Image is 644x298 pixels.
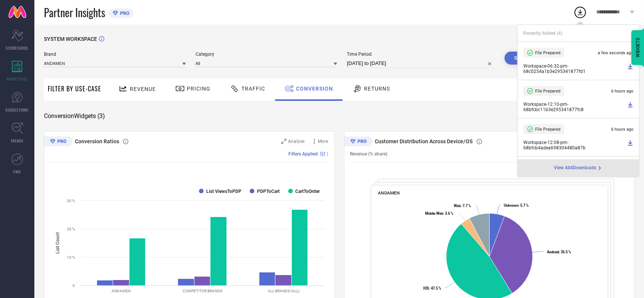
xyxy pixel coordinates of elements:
[183,289,222,293] text: COMPETITOR BRANDS
[130,86,156,92] span: Revenue
[187,86,210,92] span: Pricing
[67,255,75,259] text: 10 %
[350,151,388,157] span: Revenue (% share)
[505,52,546,65] button: Search
[7,76,28,82] span: WORKSPACE
[44,112,105,120] span: Conversion Widgets ( 3 )
[75,138,119,144] span: Conversion Ratios
[611,127,633,132] span: 6 hours ago
[55,232,60,254] tspan: List Count
[281,139,286,144] svg: Zoom
[118,10,129,16] span: PRO
[375,138,473,144] span: Customer Distribution Across Device/OS
[547,250,559,254] tspan: Android
[11,138,24,144] span: TRENDS
[598,50,633,55] span: a few seconds ago
[535,89,560,94] span: File Prepared
[241,86,265,92] span: Traffic
[523,31,562,36] span: Recently Added ( 4 )
[67,227,75,231] text: 20 %
[44,5,105,20] span: Partner Insights
[535,127,560,132] span: File Prepared
[67,199,75,203] text: 30 %
[347,59,495,68] input: Select time period
[196,52,338,57] span: Category
[423,286,429,290] tspan: IOS
[344,136,372,148] div: Premium
[523,63,625,74] span: Workspace - 06:32-pm - 68c0254a1b3e295341877fd1
[73,283,75,288] text: 0
[547,250,571,254] text: : 35.5 %
[611,89,633,94] span: 6 hours ago
[627,102,633,112] a: Download
[504,203,529,207] text: : 5.7 %
[454,204,461,208] tspan: Web
[554,165,603,171] div: Open download page
[44,36,97,42] span: SYSTEM WORKSPACE
[6,45,29,51] span: SCORECARDS
[523,102,625,112] span: Workspace - 12:10-pm - 68bfcbc11b3e295341877fc8
[288,139,305,144] span: Analyse
[504,203,518,207] tspan: Unknown
[112,289,131,293] text: ANDAMEN
[206,189,241,194] text: List ViewsToPDP
[6,107,29,113] span: SUGGESTIONS
[364,86,390,92] span: Returns
[423,286,441,290] text: : 47.5 %
[296,86,333,92] span: Conversion
[378,190,400,196] span: ANDAMEN
[327,151,328,157] span: |
[268,289,299,293] text: ALL BRANDS (ALL)
[627,140,633,151] a: Download
[425,211,453,215] text: : 3.6 %
[44,136,72,148] div: Premium
[425,211,443,215] tspan: Mobile Web
[627,63,633,74] a: Download
[523,140,625,151] span: Workspace - 12:08-pm - 68bfcb4adea698304480a87b
[347,52,495,57] span: Time Period
[554,165,597,171] span: View All 4 Downloads
[14,169,21,175] span: FWD
[44,52,186,57] span: Brand
[554,165,603,171] a: View All4Downloads
[318,139,328,144] span: More
[296,189,320,194] text: CartToOrder
[289,151,318,157] span: Filters Applied
[535,50,560,55] span: File Prepared
[48,84,101,93] span: Filter By Use-Case
[573,5,587,19] div: Open download list
[454,204,471,208] text: : 7.7 %
[257,189,280,194] text: PDPToCart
